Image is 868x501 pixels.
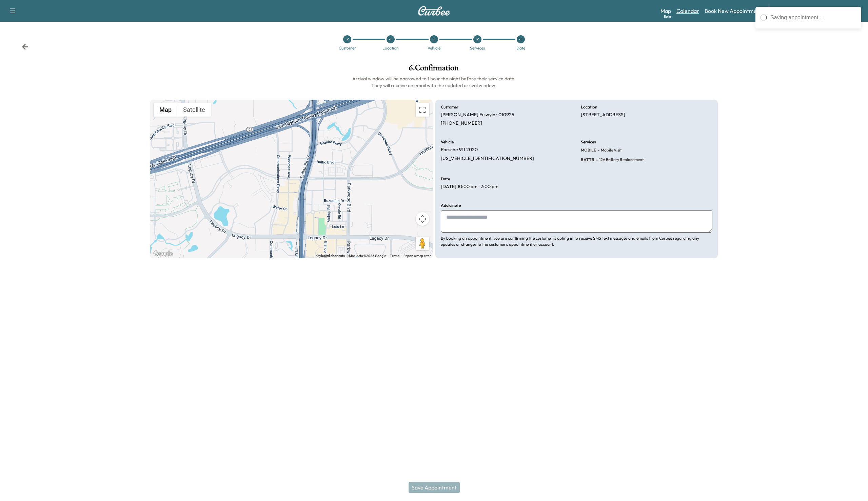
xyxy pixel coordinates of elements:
[660,7,671,15] a: MapBeta
[596,147,599,154] span: -
[664,14,671,19] div: Beta
[382,46,399,50] div: Location
[390,254,399,258] a: Terms
[416,237,429,250] button: Drag Pegman onto the map to open Street View
[152,249,174,258] a: Open this area in Google Maps (opens a new window)
[441,184,498,190] p: [DATE] , 10:00 am - 2:00 pm
[416,103,429,117] button: Toggle fullscreen view
[418,6,450,16] img: Curbee Logo
[428,46,440,50] div: Vehicle
[594,156,598,163] span: -
[339,46,356,50] div: Customer
[349,254,386,258] span: Map data ©2025 Google
[441,147,478,153] p: Porsche 911 2020
[154,103,177,117] button: Show street map
[705,7,762,15] a: Book New Appointment
[441,235,712,247] p: By booking an appointment, you are confirming the customer is opting in to receive SMS text messa...
[581,112,625,118] p: [STREET_ADDRESS]
[441,177,450,181] h6: Date
[598,157,644,162] span: 12V Battery Replacement
[581,157,594,162] span: BATTR
[22,43,28,50] div: Back
[441,140,454,144] h6: Vehicle
[150,64,718,75] h1: 6 . Confirmation
[470,46,485,50] div: Services
[441,120,482,126] p: [PHONE_NUMBER]
[152,249,174,258] img: Google
[177,103,211,117] button: Show satellite imagery
[416,212,429,226] button: Map camera controls
[403,254,431,258] a: Report a map error
[441,203,461,207] h6: Add a note
[581,140,596,144] h6: Services
[770,14,856,22] div: Saving appointment...
[581,105,597,109] h6: Location
[599,147,622,153] span: Mobile Visit
[441,112,514,118] p: [PERSON_NAME] Fulwyler 010925
[441,105,458,109] h6: Customer
[676,7,699,15] a: Calendar
[441,156,534,162] p: [US_VEHICLE_IDENTIFICATION_NUMBER]
[581,147,596,153] span: MOBILE
[150,75,718,89] h6: Arrival window will be narrowed to 1 hour the night before their service date. They will receive ...
[516,46,525,50] div: Date
[316,254,345,258] button: Keyboard shortcuts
